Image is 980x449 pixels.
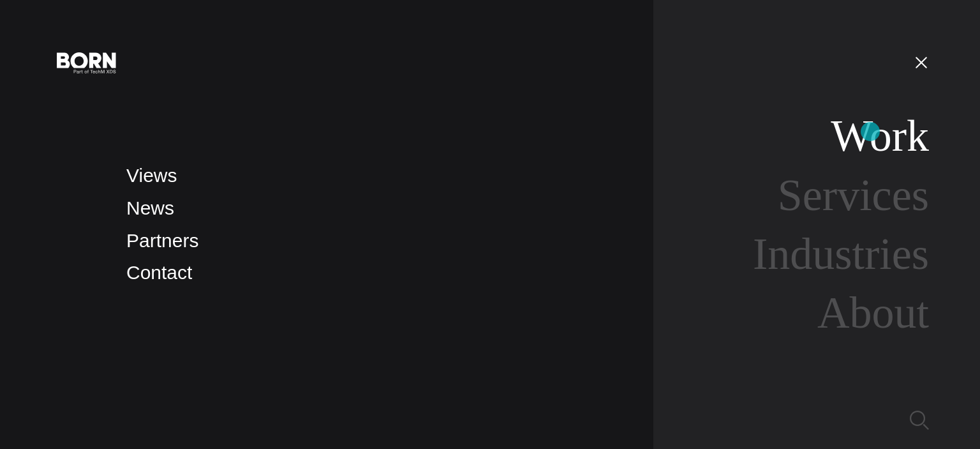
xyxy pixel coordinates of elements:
[817,288,929,337] a: About
[126,230,198,251] a: Partners
[126,165,177,186] a: Views
[126,262,192,283] a: Contact
[906,49,937,75] button: Open
[831,111,929,160] a: Work
[778,171,929,220] a: Services
[753,229,929,278] a: Industries
[126,197,174,218] a: News
[910,411,929,430] img: Search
